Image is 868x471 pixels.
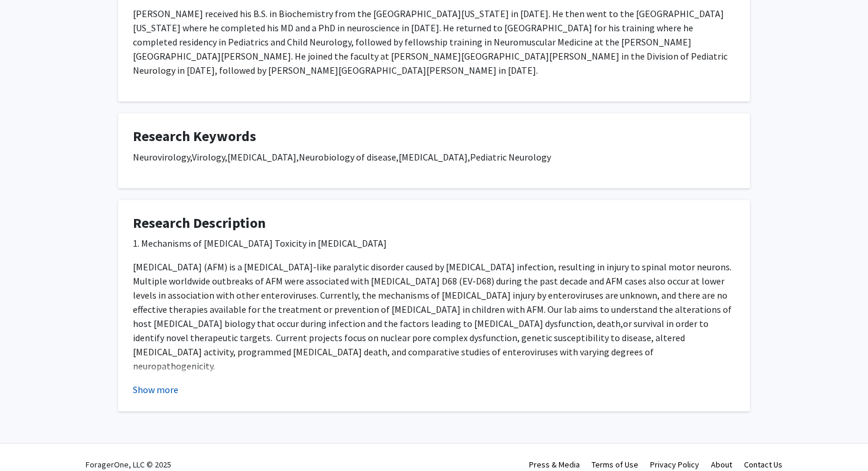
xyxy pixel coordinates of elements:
[133,215,735,232] h4: Research Description
[133,150,735,164] p: Neurovirology,
[133,6,735,77] p: [PERSON_NAME] received his B.S. in Biochemistry from the [GEOGRAPHIC_DATA][US_STATE] in [DATE]. H...
[133,382,178,397] button: Show more
[650,459,699,470] a: Privacy Policy
[133,236,735,250] p: 1. Mechanisms of [MEDICAL_DATA] Toxicity in [MEDICAL_DATA]
[529,459,580,470] a: Press & Media
[133,260,735,373] p: [MEDICAL_DATA] (AFM) is a [MEDICAL_DATA]-like paralytic disorder caused by [MEDICAL_DATA] infecti...
[744,459,782,470] a: Contact Us
[299,151,399,163] span: Neurobiology of disease,
[133,128,735,145] h4: Research Keywords
[711,459,732,470] a: About
[592,459,638,470] a: Terms of Use
[399,151,470,163] span: [MEDICAL_DATA],
[470,151,551,163] span: Pediatric Neurology
[192,151,227,163] span: Virology,
[9,418,50,462] iframe: Chat
[227,151,299,163] span: [MEDICAL_DATA],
